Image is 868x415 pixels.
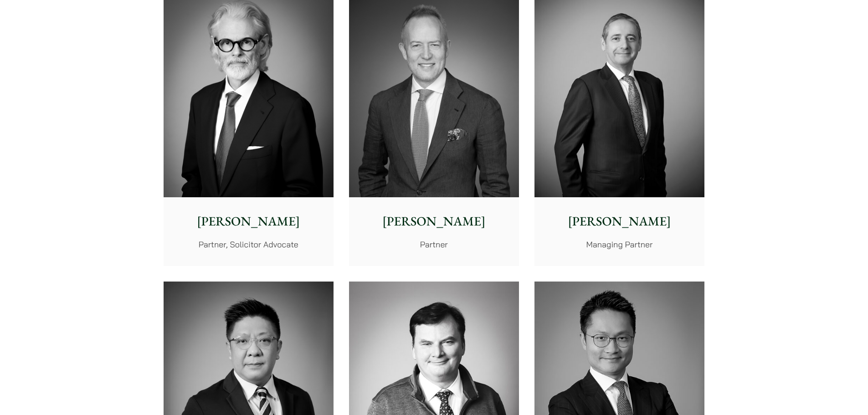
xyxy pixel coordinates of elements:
p: Managing Partner [542,238,697,251]
p: [PERSON_NAME] [542,212,697,231]
p: [PERSON_NAME] [171,212,326,231]
p: [PERSON_NAME] [356,212,512,231]
p: Partner [356,238,512,251]
p: Partner, Solicitor Advocate [171,238,326,251]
